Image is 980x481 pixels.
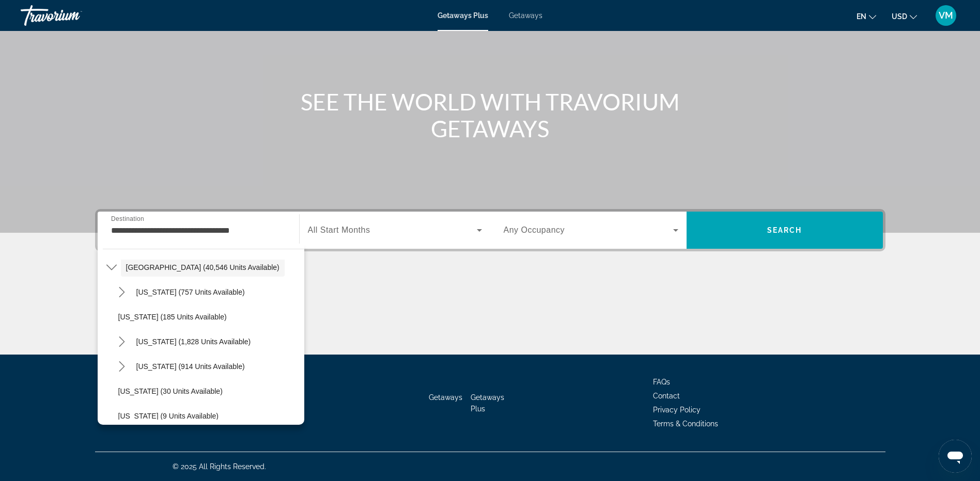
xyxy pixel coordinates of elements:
[892,12,907,21] span: USD
[653,420,718,428] a: Terms & Conditions
[136,338,251,346] span: [US_STATE] (1,828 units available)
[653,392,680,400] a: Contact
[932,5,959,26] button: User Menu
[121,258,285,277] button: Select destination: United States (40,546 units available)
[892,9,917,24] button: Change currency
[653,406,701,414] a: Privacy Policy
[113,358,131,376] button: Toggle Colorado (914 units available) submenu
[297,88,684,142] h1: SEE THE WORLD WITH TRAVORIUM GETAWAYS
[308,226,370,234] span: All Start Months
[111,215,144,222] span: Destination
[653,378,670,386] a: FAQs
[504,226,565,234] span: Any Occupancy
[126,263,279,271] span: [GEOGRAPHIC_DATA] (40,546 units available)
[136,288,245,296] span: [US_STATE] (757 units available)
[687,212,883,249] button: Search
[118,387,223,395] span: [US_STATE] (30 units available)
[113,333,131,351] button: Toggle California (1,828 units available) submenu
[173,462,266,471] span: © 2025 All Rights Reserved.
[111,225,286,237] input: Select destination
[98,244,304,425] div: Destination options
[767,226,802,234] span: Search
[131,332,256,351] button: Select destination: California (1,828 units available)
[429,393,462,402] a: Getaways
[131,357,250,376] button: Select destination: Colorado (914 units available)
[21,2,124,29] a: Travorium
[103,259,121,277] button: Toggle United States (40,546 units available) submenu
[113,283,131,301] button: Toggle Arizona (757 units available) submenu
[136,362,245,371] span: [US_STATE] (914 units available)
[857,12,866,21] span: en
[113,407,304,425] button: Select destination: Delaware (9 units available)
[118,313,227,321] span: [US_STATE] (185 units available)
[98,212,883,249] div: Search widget
[939,10,953,21] span: VM
[509,11,542,20] a: Getaways
[438,11,488,20] a: Getaways Plus
[857,9,876,24] button: Change language
[113,308,304,326] button: Select destination: Arkansas (185 units available)
[131,283,250,301] button: Select destination: Arizona (757 units available)
[118,412,219,420] span: [US_STATE] (9 units available)
[471,393,504,413] a: Getaways Plus
[113,382,304,400] button: Select destination: Connecticut (30 units available)
[939,440,972,473] iframe: Button to launch messaging window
